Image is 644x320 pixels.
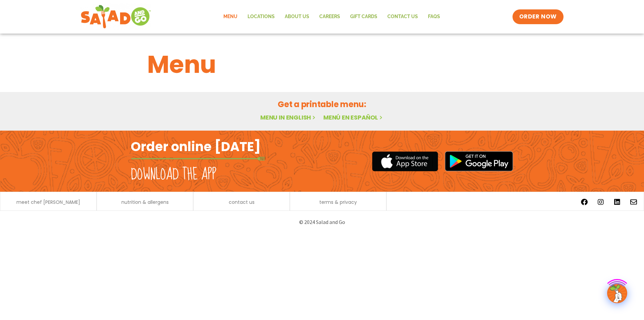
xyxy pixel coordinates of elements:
img: google_play [445,151,513,171]
a: Menú en español [323,113,384,122]
h1: Menu [147,46,497,83]
a: contact us [229,200,255,204]
a: Contact Us [382,9,423,25]
a: meet chef [PERSON_NAME] [16,200,80,204]
a: FAQs [423,9,445,25]
img: new-SAG-logo-768×292 [80,3,151,30]
a: terms & privacy [319,200,357,204]
p: © 2024 Salad and Go [134,218,510,227]
a: Locations [243,9,280,25]
img: appstore [372,150,438,172]
span: ORDER NOW [519,13,557,21]
a: ORDER NOW [513,9,563,24]
a: Menu [218,9,243,25]
h2: Order online [DATE] [131,138,261,155]
img: fork [131,157,265,161]
nav: Menu [218,9,445,25]
a: About Us [280,9,314,25]
h2: Download the app [131,165,216,184]
a: Menu in English [260,113,317,122]
a: GIFT CARDS [345,9,382,25]
a: Careers [314,9,345,25]
a: nutrition & allergens [121,200,169,204]
h2: Get a printable menu: [147,98,497,110]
